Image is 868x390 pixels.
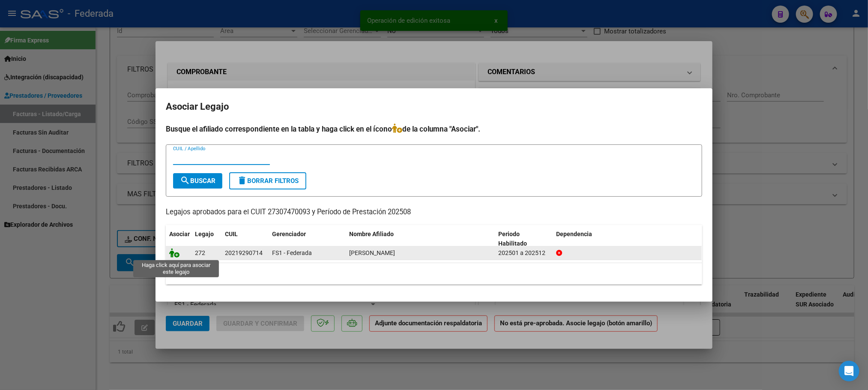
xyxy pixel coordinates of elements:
div: 20219290714 [225,248,263,258]
mat-icon: search [180,175,190,186]
span: Periodo Habilitado [498,231,527,247]
datatable-header-cell: CUIL [221,225,269,253]
span: Borrar Filtros [237,177,299,185]
span: FS1 - Federada [272,249,312,256]
div: 202501 a 202512 [498,248,549,258]
span: TOBALDI GUSTAVO ARIEL [349,249,395,256]
span: Buscar [180,177,216,185]
datatable-header-cell: Gerenciador [269,225,346,253]
span: Nombre Afiliado [349,231,394,237]
datatable-header-cell: Asociar [166,225,192,253]
span: Asociar [169,231,190,237]
button: Borrar Filtros [229,172,306,189]
span: Gerenciador [272,231,306,237]
button: Buscar [173,173,222,189]
datatable-header-cell: Periodo Habilitado [495,225,553,253]
datatable-header-cell: Legajo [192,225,221,253]
datatable-header-cell: Dependencia [553,225,702,253]
h2: Asociar Legajo [166,99,702,115]
div: 1 registros [166,263,702,285]
span: Legajo [195,231,214,237]
div: Open Intercom Messenger [839,361,859,381]
datatable-header-cell: Nombre Afiliado [346,225,495,253]
p: Legajos aprobados para el CUIT 27307470093 y Período de Prestación 202508 [166,207,702,218]
h4: Busque el afiliado correspondiente en la tabla y haga click en el ícono de la columna "Asociar". [166,123,702,135]
mat-icon: delete [237,175,247,186]
span: Dependencia [556,231,592,237]
span: CUIL [225,231,238,237]
span: 272 [195,249,205,256]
